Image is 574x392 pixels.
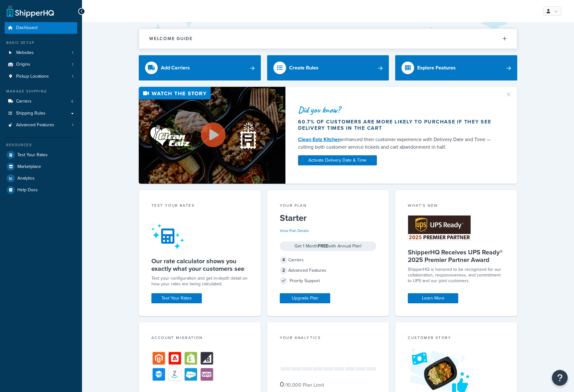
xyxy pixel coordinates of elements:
h5: Starter [280,213,377,223]
span: 2 [280,267,287,274]
span: Origins [16,62,30,67]
div: Your Analytics [280,335,377,342]
a: Explore Features [395,55,517,80]
div: Explore Features [417,63,456,72]
span: 1 [72,62,73,67]
div: Account Migration [151,335,248,342]
span: Help Docs [17,187,38,193]
div: Get 1 Month with Annual Plan! [280,241,377,251]
span: Test Your Rates [17,152,48,158]
a: Marketplace [5,161,77,172]
span: Pickup Locations [16,74,49,79]
a: Websites1 [5,47,77,59]
li: Origins [5,59,77,70]
div: Advanced Features [280,266,377,275]
a: Test Your Rates [151,293,202,303]
span: 1 [72,50,73,56]
li: Carriers [5,96,77,107]
span: Shipping Rules [16,111,45,116]
li: Websites [5,47,77,59]
span: Marketplace [17,164,41,169]
span: 1 [72,122,73,128]
p: ShipperHQ is honored to be recognized for our collaboration, responsiveness, and commitment to UP... [408,267,505,284]
div: Customer Story [408,335,505,342]
a: Shipping Rules [5,108,77,119]
div: Resources [5,142,77,148]
span: Carriers [16,99,32,104]
button: Welcome Guide [139,29,517,49]
a: View Plan Details [280,228,309,234]
div: Carriers [280,256,377,264]
span: Websites [16,50,34,56]
h5: Our rate calculator shows you exactly what your customers see [151,257,248,272]
a: Pickup Locations1 [5,71,77,82]
a: Test Your Rates [5,149,77,161]
a: Upgrade Plan [280,293,330,303]
div: Manage Shipping [5,89,77,94]
span: Dashboard [16,25,38,31]
span: 4 [71,99,73,104]
a: Learn More [408,293,458,303]
a: Clean Eatz Kitchen [298,136,341,143]
span: Analytics [17,176,35,181]
a: Activate Delivery Date & Time [298,155,377,165]
div: Basic Setup [5,40,77,45]
a: Carriers4 [5,96,77,107]
li: Advanced Features [5,119,77,131]
strong: FREE [318,243,328,249]
h2: Welcome Guide [149,36,193,41]
a: Create Rules [267,55,389,80]
div: Did you know? [298,105,497,114]
div: Add Carriers [161,63,190,72]
div: What's New [408,203,505,210]
div: 60.7% of customers are more likely to purchase if they see delivery times in the cart [298,119,497,131]
span: 4 [280,256,287,264]
span: 1 [72,74,73,79]
a: Origins1 [5,59,77,70]
div: Test your configuration and get in-depth detail on how your rates are being calculated. [151,276,248,287]
div: Create Rules [289,63,319,72]
button: Open Resource Center [552,370,568,386]
div: Test your rates [151,203,248,210]
a: Analytics [5,173,77,184]
h5: ShipperHQ Receives UPS Ready® 2025 Premier Partner Award [408,248,505,264]
a: Dashboard [5,22,77,34]
span: Advanced Features [16,122,54,128]
div: Your Plan [280,203,377,210]
div: Priority Support [280,276,377,285]
small: / 10,000 Plan Limit [284,381,324,389]
span: 0 [280,379,284,389]
div: enhanced their customer experience with Delivery Date and Time — cutting both customer service ti... [298,136,497,151]
img: Video thumbnail [139,87,285,184]
a: Add Carriers [139,55,261,80]
a: Advanced Features1 [5,119,77,131]
li: Pickup Locations [5,71,77,82]
a: Help Docs [5,184,77,196]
